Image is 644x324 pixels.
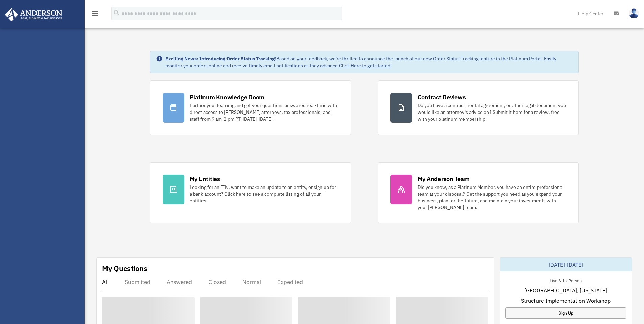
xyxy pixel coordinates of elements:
a: menu [91,12,99,18]
span: Structure Implementation Workshop [521,297,611,305]
div: Platinum Knowledge Room [190,93,265,101]
div: Contract Reviews [418,93,466,101]
div: Further your learning and get your questions answered real-time with direct access to [PERSON_NAM... [190,102,338,122]
a: Click Here to get started! [339,63,392,69]
a: Contract Reviews Do you have a contract, rental agreement, or other legal document you would like... [378,80,579,135]
a: My Entities Looking for an EIN, want to make an update to an entity, or sign up for a bank accoun... [150,162,351,223]
strong: Exciting News: Introducing Order Status Tracking! [165,56,276,62]
div: Expedited [277,279,303,285]
a: My Anderson Team Did you know, as a Platinum Member, you have an entire professional team at your... [378,162,579,223]
div: Do you have a contract, rental agreement, or other legal document you would like an attorney's ad... [418,102,566,122]
div: [DATE]-[DATE] [500,258,632,271]
div: Closed [208,279,226,285]
div: My Anderson Team [418,175,470,183]
div: Did you know, as a Platinum Member, you have an entire professional team at your disposal? Get th... [418,184,566,211]
div: Looking for an EIN, want to make an update to an entity, or sign up for a bank account? Click her... [190,184,338,204]
div: Submitted [125,279,150,285]
i: search [113,9,120,17]
a: Platinum Knowledge Room Further your learning and get your questions answered real-time with dire... [150,80,351,135]
div: My Entities [190,175,220,183]
i: menu [91,9,99,18]
div: My Questions [102,263,147,273]
a: Sign Up [505,307,626,319]
div: Normal [242,279,261,285]
span: [GEOGRAPHIC_DATA], [US_STATE] [524,286,607,294]
div: All [102,279,109,285]
img: User Pic [629,8,639,18]
div: Answered [167,279,192,285]
img: Anderson Advisors Platinum Portal [3,8,64,21]
div: Live & In-Person [544,277,587,284]
div: Based on your feedback, we're thrilled to announce the launch of our new Order Status Tracking fe... [165,55,573,69]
